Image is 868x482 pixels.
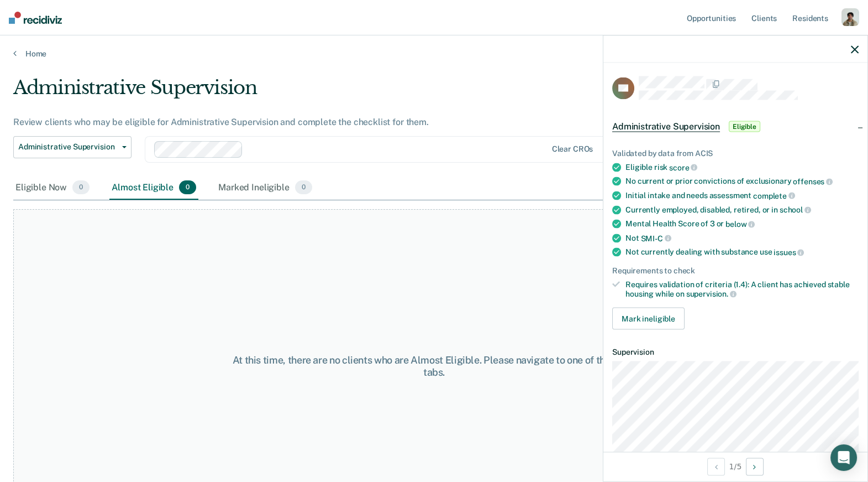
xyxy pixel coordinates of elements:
div: Marked Ineligible [216,176,314,200]
div: Review clients who may be eligible for Administrative Supervision and complete the checklist for ... [13,117,664,127]
div: No current or prior convictions of exclusionary [625,177,859,186]
img: Recidiviz [9,12,62,24]
span: Eligible [729,121,760,132]
span: offenses [793,177,833,186]
button: Next Opportunity [746,458,764,475]
span: supervision. [686,289,737,298]
div: Requirements to check [612,266,859,276]
span: below [725,220,755,229]
span: 0 [179,180,196,195]
div: Administrative SupervisionEligible [603,109,867,144]
div: Initial intake and needs assessment [625,191,859,201]
span: complete [753,191,795,200]
div: Almost Eligible [109,176,198,200]
span: Administrative Supervision [612,121,720,132]
div: At this time, there are no clients who are Almost Eligible. Please navigate to one of the other t... [224,354,644,378]
div: Currently employed, disabled, retired, or in [625,205,859,215]
button: Previous Opportunity [707,458,725,475]
span: 0 [295,180,312,195]
div: Mental Health Score of 3 or [625,219,859,229]
span: school [780,205,811,214]
div: 1 / 5 [603,452,867,481]
div: Not currently dealing with substance use [625,247,859,257]
div: Validated by data from ACIS [612,149,859,158]
span: 0 [72,180,90,195]
a: Home [13,49,855,59]
span: Administrative Supervision [18,142,118,152]
button: Mark ineligible [612,308,685,330]
div: Clear CROs [552,144,593,154]
dt: Supervision [612,348,859,357]
span: SMI-C [640,234,671,242]
div: Requires validation of criteria (1.4): A client has achieved stable housing while on [625,279,859,298]
div: Eligible Now [13,176,92,200]
div: Open Intercom Messenger [830,444,857,471]
div: Administrative Supervision [13,76,664,108]
div: Eligible risk [625,162,859,172]
div: Not [625,233,859,243]
span: issues [774,248,804,257]
span: score [669,163,697,172]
